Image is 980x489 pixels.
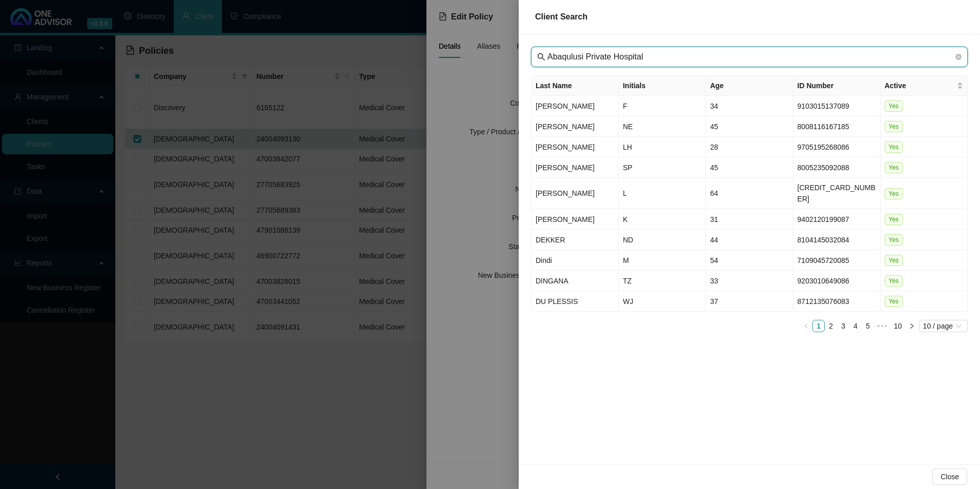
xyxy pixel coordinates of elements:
[547,51,953,63] input: Last Name
[619,178,706,209] td: L
[537,53,545,61] span: search
[619,209,706,230] td: K
[890,320,906,332] li: 10
[793,230,881,250] td: 8104145032084
[710,123,718,131] span: 45
[955,54,962,60] span: close-circle
[532,76,619,96] th: Last Name
[919,320,968,332] div: Page Size
[932,468,967,485] button: Close
[710,236,718,244] span: 44
[812,320,825,332] li: 1
[793,137,881,157] td: 9705195268086
[710,102,718,110] span: 34
[793,178,881,209] td: [CREDIT_CARD_NUMBER]
[793,291,881,312] td: 8712135076083
[885,121,903,132] span: Yes
[710,164,718,172] span: 45
[800,320,812,332] button: left
[619,76,706,96] th: Initials
[710,189,718,197] span: 64
[906,320,918,332] button: right
[532,116,619,137] td: [PERSON_NAME]
[706,76,793,96] th: Age
[862,320,873,332] a: 5
[955,52,962,62] span: close-circle
[885,214,903,225] span: Yes
[906,320,918,332] li: Next Page
[891,320,905,332] a: 10
[535,12,587,21] span: Client Search
[874,320,890,332] li: Next 5 Pages
[532,291,619,312] td: DU PLESSIS
[793,209,881,230] td: 9402120199087
[710,297,718,305] span: 37
[862,320,874,332] li: 5
[837,320,849,332] li: 3
[885,255,903,266] span: Yes
[710,215,718,223] span: 31
[941,471,959,482] span: Close
[881,76,968,96] th: Active
[532,96,619,116] td: [PERSON_NAME]
[619,250,706,271] td: M
[710,277,718,285] span: 33
[923,320,964,332] span: 10 / page
[532,157,619,178] td: [PERSON_NAME]
[885,296,903,307] span: Yes
[885,162,903,173] span: Yes
[710,143,718,151] span: 28
[850,320,861,332] a: 4
[619,157,706,178] td: SP
[885,141,903,153] span: Yes
[838,320,849,332] a: 3
[909,323,915,329] span: right
[885,100,903,112] span: Yes
[885,234,903,246] span: Yes
[619,137,706,157] td: LH
[800,320,812,332] li: Previous Page
[532,178,619,209] td: [PERSON_NAME]
[619,116,706,137] td: NE
[793,96,881,116] td: 9103015137089
[532,209,619,230] td: [PERSON_NAME]
[532,137,619,157] td: [PERSON_NAME]
[803,323,809,329] span: left
[710,256,718,264] span: 54
[825,320,836,332] a: 2
[825,320,837,332] li: 2
[532,230,619,250] td: DEKKER
[619,271,706,291] td: TZ
[885,80,955,91] span: Active
[532,271,619,291] td: DINGANA
[619,96,706,116] td: F
[874,320,890,332] span: •••
[793,116,881,137] td: 8008116167185
[885,275,903,287] span: Yes
[793,76,881,96] th: ID Number
[619,291,706,312] td: WJ
[619,230,706,250] td: ND
[849,320,862,332] li: 4
[793,271,881,291] td: 9203010649086
[793,157,881,178] td: 8005235092088
[532,250,619,271] td: Dindi
[885,188,903,199] span: Yes
[793,250,881,271] td: 7109045720085
[813,320,824,332] a: 1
